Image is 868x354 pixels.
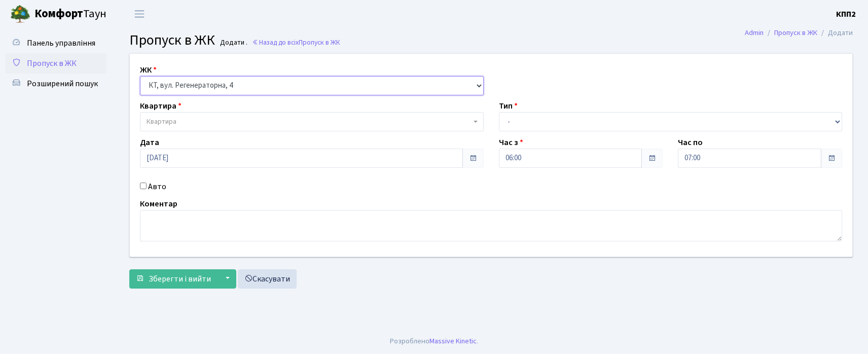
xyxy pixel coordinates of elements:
[27,78,98,89] span: Розширений пошук
[129,30,215,50] span: Пропуск в ЖК
[836,8,856,20] a: КПП2
[27,38,95,49] span: Панель управління
[5,74,106,94] a: Розширений пошук
[390,336,478,347] div: Розроблено .
[745,27,764,38] a: Admin
[252,38,340,47] a: Назад до всіхПропуск в ЖК
[140,64,157,76] label: ЖК
[149,273,211,285] span: Зберегти і вийти
[678,136,703,149] label: Час по
[499,100,518,112] label: Тип
[34,6,106,23] span: Таун
[218,39,247,47] small: Додати .
[429,336,477,346] a: Massive Kinetic
[10,4,30,24] img: logo.png
[499,136,523,149] label: Час з
[148,181,166,193] label: Авто
[127,6,152,22] button: Переключити навігацію
[5,53,106,74] a: Пропуск в ЖК
[34,6,83,22] b: Комфорт
[147,117,176,127] span: Квартира
[5,33,106,53] a: Панель управління
[238,269,297,289] a: Скасувати
[140,100,182,112] label: Квартира
[140,136,159,149] label: Дата
[817,27,853,39] li: Додати
[27,58,77,69] span: Пропуск в ЖК
[836,9,856,20] b: КПП2
[129,269,218,289] button: Зберегти і вийти
[140,198,177,210] label: Коментар
[774,27,817,38] a: Пропуск в ЖК
[299,38,340,47] span: Пропуск в ЖК
[730,22,868,44] nav: breadcrumb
